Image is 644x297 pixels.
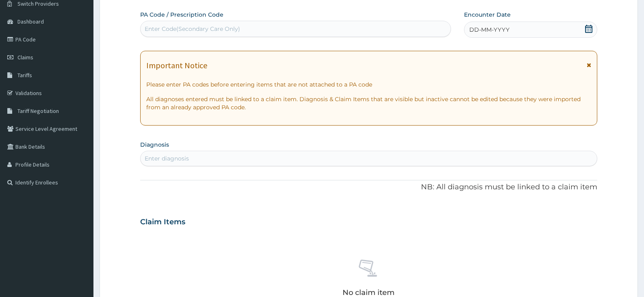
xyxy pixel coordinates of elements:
[146,80,591,89] p: Please enter PA codes before entering items that are not attached to a PA code
[17,72,32,79] span: Tariffs
[140,218,185,227] h3: Claim Items
[146,61,207,70] h1: Important Notice
[145,25,240,33] div: Enter Code(Secondary Care Only)
[146,95,591,111] p: All diagnoses entered must be linked to a claim item. Diagnosis & Claim Items that are visible bu...
[17,18,44,25] span: Dashboard
[17,54,33,61] span: Claims
[140,11,223,19] label: PA Code / Prescription Code
[140,182,597,193] p: NB: All diagnosis must be linked to a claim item
[145,154,189,163] div: Enter diagnosis
[464,11,511,19] label: Encounter Date
[17,107,59,115] span: Tariff Negotiation
[343,288,395,297] p: No claim item
[469,26,510,34] span: DD-MM-YYYY
[140,141,169,149] label: Diagnosis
